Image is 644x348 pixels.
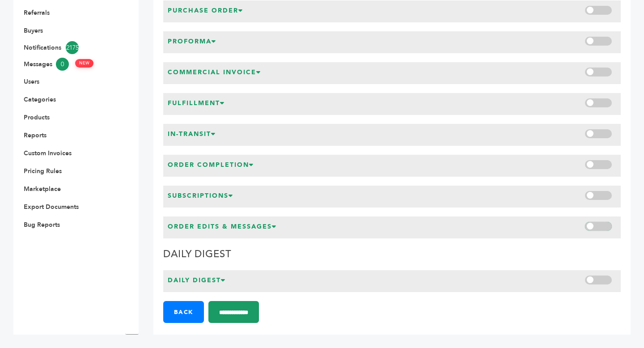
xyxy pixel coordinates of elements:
h3: Proforma [168,37,216,49]
h3: Commercial Invoice [168,68,261,80]
a: Custom Invoices [24,149,72,157]
a: Referrals [24,8,50,17]
a: Buyers [24,26,43,35]
h2: Daily Digest [163,247,621,266]
a: Users [24,77,39,86]
h3: Order Edits & Messages [168,222,277,234]
span: NEW [75,59,93,68]
a: Categories [24,95,56,104]
a: Notifications2175 [24,41,115,54]
span: 2175 [66,41,79,54]
a: Export Documents [24,203,79,211]
h3: Fulfillment [168,99,225,110]
a: Messages0 NEW [24,58,115,71]
a: Bug Reports [24,221,60,229]
a: Reports [24,131,47,140]
h3: Daily Digest [168,276,226,288]
a: Products [24,113,50,122]
a: Pricing Rules [24,167,62,175]
a: Marketplace [24,185,61,193]
h3: Purchase Order [168,6,243,18]
a: Back [163,301,204,323]
h3: In-Transit [168,130,216,141]
h3: Subscriptions [168,191,233,203]
h3: Order Completion [168,161,254,172]
span: 0 [56,58,69,71]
